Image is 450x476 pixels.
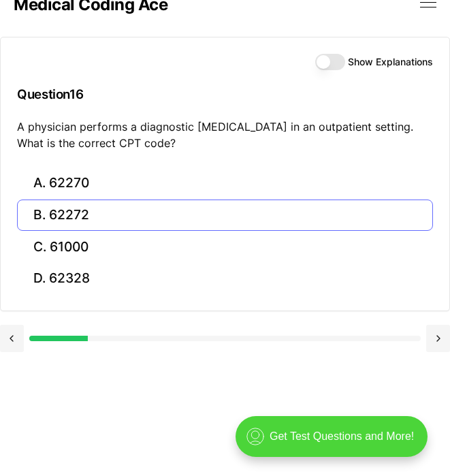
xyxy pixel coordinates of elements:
[17,231,433,263] button: C. 61000
[224,409,450,476] iframe: portal-trigger
[348,57,433,67] label: Show Explanations
[17,74,433,114] h3: Question 16
[17,168,433,200] button: A. 62270
[17,263,433,295] button: D. 62328
[17,200,433,232] button: B. 62272
[17,118,433,151] p: A physician performs a diagnostic [MEDICAL_DATA] in an outpatient setting. What is the correct CP...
